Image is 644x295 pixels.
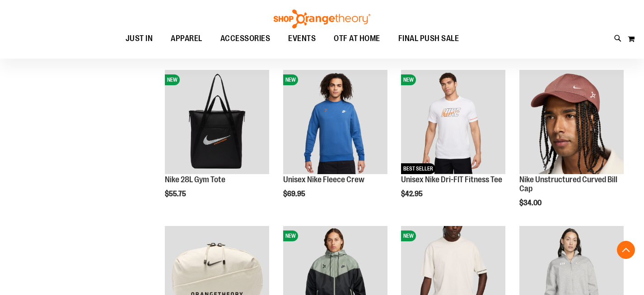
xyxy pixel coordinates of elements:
span: $34.00 [519,199,543,207]
span: EVENTS [288,28,316,49]
span: NEW [401,230,416,241]
img: Nike Unstructured Curved Bill Cap [519,70,624,174]
span: FINAL PUSH SALE [398,28,459,49]
img: Unisex Nike Fleece Crew [283,70,387,174]
span: $55.75 [165,190,187,198]
a: Unisex Nike Dri-FIT Fitness TeeNEWBEST SELLER [401,70,505,175]
span: NEW [165,74,180,85]
span: JUST IN [126,28,153,49]
a: JUST IN [117,28,162,49]
a: EVENTS [279,28,325,49]
a: Unisex Nike Dri-FIT Fitness Tee [401,175,502,184]
div: product [397,65,510,221]
img: Nike 28L Gym Tote [165,70,269,174]
a: Nike Unstructured Curved Bill Cap [519,175,617,193]
span: $42.95 [401,190,424,198]
div: product [160,65,274,221]
button: Back To Top [617,241,635,259]
a: Nike 28L Gym ToteNEW [165,70,269,175]
img: Unisex Nike Dri-FIT Fitness Tee [401,70,505,174]
a: ACCESSORIES [211,28,280,49]
span: NEW [401,74,416,85]
a: Unisex Nike Fleece CrewNEW [283,70,387,175]
span: $69.95 [283,190,307,198]
span: NEW [283,74,298,85]
div: product [279,65,392,221]
a: FINAL PUSH SALE [389,28,468,49]
img: Shop Orangetheory [272,9,372,28]
div: product [515,65,628,230]
a: Nike Unstructured Curved Bill Cap [519,70,624,175]
a: APPAREL [162,28,211,49]
a: OTF AT HOME [325,28,389,49]
span: BEST SELLER [401,163,435,174]
a: Nike 28L Gym Tote [165,175,225,184]
span: NEW [283,230,298,241]
span: ACCESSORIES [220,28,271,49]
span: OTF AT HOME [334,28,380,49]
span: APPAREL [171,28,202,49]
a: Unisex Nike Fleece Crew [283,175,364,184]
